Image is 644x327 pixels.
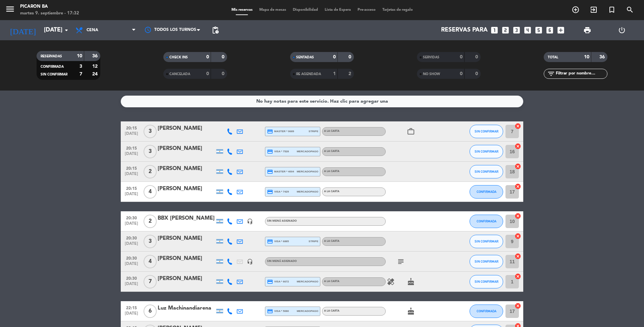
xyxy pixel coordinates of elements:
span: SENTADAS [296,56,314,59]
span: 20:30 [123,254,140,262]
span: Mapa de mesas [256,8,289,12]
span: CONFIRMADA [477,190,496,194]
i: credit_card [267,308,273,314]
span: 20:15 [123,164,140,172]
span: 3 [144,235,157,248]
i: credit_card [267,238,273,244]
div: martes 9. septiembre - 17:32 [20,10,79,17]
strong: 10 [77,54,82,58]
span: [DATE] [123,241,140,249]
i: credit_card [267,128,273,134]
span: A LA CARTA [324,280,339,283]
i: subject [397,258,405,266]
span: [DATE] [123,262,140,269]
span: Tarjetas de regalo [379,8,416,12]
span: A LA CARTA [324,130,339,132]
i: add_box [556,26,565,35]
strong: 0 [206,71,209,76]
span: 2 [144,215,157,228]
div: [PERSON_NAME] [158,254,215,263]
strong: 3 [79,64,82,69]
span: SIN CONFIRMAR [475,260,498,263]
span: SIN CONFIRMAR [475,150,498,153]
span: 20:30 [123,274,140,282]
button: SIN CONFIRMAR [470,125,503,138]
span: visa * 6672 [267,279,289,285]
i: cancel [515,233,521,239]
i: cancel [515,123,521,129]
span: 4 [144,185,157,199]
span: TOTAL [548,56,558,59]
span: SIN CONFIRMAR [475,129,498,133]
span: 20:15 [123,124,140,131]
strong: 7 [79,72,82,76]
i: looks_one [490,26,499,35]
strong: 0 [333,55,336,59]
div: [PERSON_NAME] [158,274,215,283]
span: [DATE] [123,282,140,289]
i: credit_card [267,149,273,155]
span: mercadopago [297,149,318,154]
span: RE AGENDADA [296,72,321,76]
div: [PERSON_NAME] [158,234,215,243]
i: power_settings_new [618,26,626,34]
i: [DATE] [5,23,41,38]
strong: 12 [92,64,99,69]
span: print [583,26,591,34]
strong: 2 [348,71,353,76]
span: Mis reservas [228,8,256,12]
i: credit_card [267,279,273,285]
button: menu [5,4,15,16]
i: cancel [515,273,521,280]
span: visa * 7528 [267,149,289,155]
span: NO SHOW [423,72,440,76]
strong: 36 [92,54,99,58]
i: exit_to_app [590,6,598,14]
span: Disponibilidad [289,8,321,12]
span: 20:30 [123,234,140,241]
span: 3 [144,145,157,158]
strong: 0 [348,55,353,59]
span: [DATE] [123,192,140,200]
button: SIN CONFIRMAR [470,145,503,158]
span: SIN CONFIRMAR [475,280,498,283]
button: CONFIRMADA [470,305,503,318]
span: Pre-acceso [354,8,379,12]
i: looks_two [501,26,510,35]
i: turned_in_not [608,6,616,14]
span: 3 [144,125,157,138]
strong: 1 [333,71,336,76]
span: 20:30 [123,214,140,221]
strong: 0 [460,71,463,76]
span: CANCELADA [169,72,190,76]
strong: 0 [222,71,226,76]
i: work_outline [407,127,415,135]
span: A LA CARTA [324,190,339,193]
strong: 0 [222,55,226,59]
div: [PERSON_NAME] [158,164,215,173]
i: looks_3 [512,26,521,35]
span: mercadopago [297,309,318,313]
span: Lista de Espera [321,8,354,12]
i: healing [387,278,395,286]
span: master * 4004 [267,169,294,175]
span: 7 [144,275,157,288]
strong: 0 [475,71,479,76]
strong: 0 [206,55,209,59]
span: 22:15 [123,304,140,311]
span: visa * 6885 [267,238,289,244]
i: looks_5 [534,26,543,35]
span: CONFIRMADA [41,65,64,68]
span: A LA CARTA [324,170,339,173]
i: search [626,6,634,14]
button: SIN CONFIRMAR [470,255,503,268]
div: No hay notas para este servicio. Haz clic para agregar una [256,98,388,105]
i: arrow_drop_down [62,26,70,34]
span: stripe [309,129,318,133]
span: CONFIRMADA [477,219,496,223]
span: visa * 5080 [267,308,289,314]
span: visa * 7429 [267,189,289,195]
span: [DATE] [123,172,140,179]
span: A LA CARTA [324,240,339,242]
span: 4 [144,255,157,268]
